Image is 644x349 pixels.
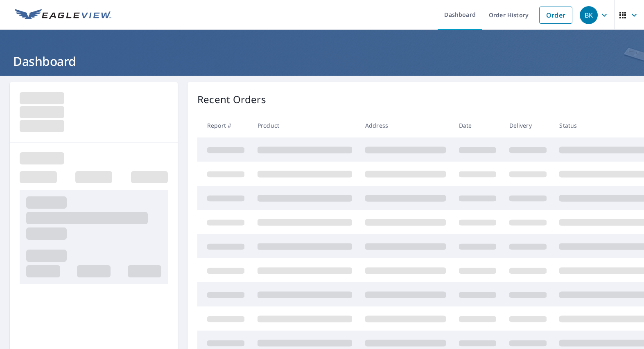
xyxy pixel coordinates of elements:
div: BK [580,6,598,24]
th: Address [359,113,452,137]
th: Delivery [503,113,553,137]
th: Product [251,113,359,137]
p: Recent Orders [197,92,266,107]
h1: Dashboard [10,53,634,70]
img: EV Logo [15,9,111,21]
th: Date [452,113,503,137]
th: Report # [197,113,251,137]
a: Order [539,7,572,24]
